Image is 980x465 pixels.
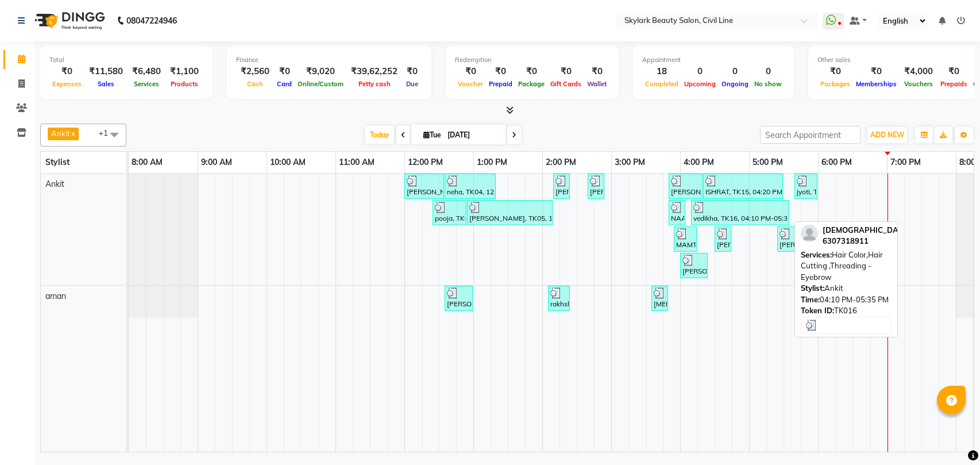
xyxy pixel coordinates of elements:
span: ADD NEW [870,130,904,139]
div: ISHRAT, TK15, 04:20 PM-05:30 PM, Aroma clean-up,Threading - Eyebrow,Threading - Upper Lips [704,175,782,197]
a: 1:00 PM [474,154,510,171]
div: ₹1,100 [165,65,203,78]
div: Redemption [455,55,609,65]
a: x [70,129,75,138]
div: Finance [236,55,422,65]
div: ₹0 [49,65,84,78]
div: [PERSON_NAME], TK01, 12:00 PM-12:35 PM, Threading - Eyebrow,Threading - Forhead,Waxing - Upper Li... [406,175,443,197]
span: Upcoming [681,80,719,88]
span: Prepaids [937,80,970,88]
a: 11:00 AM [336,154,377,171]
div: neha, TK04, 12:35 PM-01:20 PM, Add Service,Waxing - Hand wax Rica,Waxing - Underarm Rica [446,175,495,197]
div: ₹6,480 [128,65,165,78]
span: Packages [817,80,853,88]
div: [PERSON_NAME], TK05, 12:55 PM-02:10 PM, Facial - Lotus Single Pack,Face Bleach [468,202,551,224]
a: 8:00 AM [129,154,165,171]
span: Stylist: [801,283,824,293]
div: 18 [642,65,681,78]
span: Completed [642,80,681,88]
div: ₹2,560 [236,65,274,78]
div: ₹0 [547,65,584,78]
b: 08047224946 [126,5,177,37]
div: ₹0 [402,65,422,78]
div: rakhsha, TK07, 02:05 PM-02:25 PM, Threading - Eyebrow [549,287,569,309]
span: +1 [99,128,117,137]
a: 7:00 PM [888,154,924,171]
span: [DEMOGRAPHIC_DATA] [823,225,910,235]
span: Card [274,80,295,88]
span: Prepaid [486,80,515,88]
div: ₹0 [274,65,295,78]
span: Products [168,80,201,88]
a: 9:00 AM [198,154,235,171]
span: Expenses [49,80,84,88]
span: Vouchers [901,80,936,88]
div: ₹0 [486,65,515,78]
span: Sales [95,80,117,88]
span: Hair Color,Hair Cutting ,Threading - Eyebrow [801,250,883,282]
span: Services [131,80,162,88]
a: 5:00 PM [750,154,786,171]
span: Online/Custom [295,80,346,88]
div: TK016 [801,305,892,317]
div: 04:10 PM-05:35 PM [801,294,892,306]
div: [MEDICAL_DATA], TK09, 03:35 PM-03:50 PM, THRE.+FORE.+UPPER LIP. [653,287,667,309]
span: Ongoing [719,80,751,88]
span: Cash [244,80,266,88]
a: 3:00 PM [612,154,648,171]
input: 2025-09-02 [444,126,501,144]
button: ADD NEW [867,127,907,143]
span: Due [403,80,421,88]
div: Total [49,55,203,65]
div: Ankit [801,283,892,294]
div: NAAZ, TK10, 03:50 PM-04:05 PM, THRE.+FORE.+UPPER LIP. [670,202,684,224]
div: MAMTA PANDEY, TK11, 03:55 PM-04:15 PM, Threading - Eyebrow [675,228,696,250]
div: ₹4,000 [900,65,937,78]
span: Services: [801,250,832,259]
input: Search Appointment [760,126,861,144]
a: 6:00 PM [819,154,855,171]
div: vedikha, TK16, 04:10 PM-05:35 PM, Hair Color,Hair Cutting ,Threading - Eyebrow [692,202,788,224]
a: 2:00 PM [543,154,579,171]
div: [PERSON_NAME], TK03, 12:35 PM-01:00 PM, Threading - Eyebrow,Threading - Forhead [446,287,472,309]
span: Today [365,126,394,144]
div: [PERSON_NAME] [DATE], TK14, 04:30 PM-04:40 PM, Add Service [716,228,730,250]
span: Tue [420,130,444,139]
div: ₹11,580 [84,65,128,78]
span: Package [515,80,547,88]
div: [PERSON_NAME], TK08, 02:40 PM-02:45 PM, Threading - Forhead [589,175,603,197]
div: jyoti, TK17, 05:40 PM-06:00 PM, Threading - Eyebrow [796,175,816,197]
span: Petty cash [356,80,393,88]
span: No show [751,80,785,88]
span: Ankit [45,179,64,189]
span: Gift Cards [547,80,584,88]
div: 6307318911 [823,236,910,247]
div: ₹0 [584,65,609,78]
span: Voucher [455,80,486,88]
div: ₹9,020 [295,65,346,78]
span: Ankit [51,129,70,138]
div: 0 [751,65,785,78]
div: Appointment [642,55,785,65]
span: Token ID: [801,306,834,315]
div: ₹0 [817,65,853,78]
div: [PERSON_NAME] [DATE], TK12, 03:50 PM-04:20 PM, THRE.+FORE.+UPPER LIP.,THRE.+FORE.+UPPER LIP. [670,175,701,197]
div: [PERSON_NAME], TK13, 04:00 PM-04:25 PM, Threading - Eyebrow,Threading - Forhead [681,255,707,276]
span: Wallet [584,80,609,88]
div: ₹0 [937,65,970,78]
img: logo [29,5,108,37]
div: ₹0 [455,65,486,78]
a: 4:00 PM [681,154,717,171]
div: [PERSON_NAME], TK06, 02:10 PM-02:20 PM, Waxing - Underarm Normal [554,175,569,197]
div: [PERSON_NAME], TK18, 05:25 PM-06:10 PM, THRE.+FORE.+UPPER LIP.,Hair Cutting 1 [778,228,827,250]
span: aman [45,291,66,301]
span: Stylist [45,157,70,167]
div: ₹39,62,252 [346,65,402,78]
span: Time: [801,295,820,304]
a: 12:00 PM [405,154,446,171]
span: Memberships [853,80,900,88]
div: 0 [719,65,751,78]
div: 0 [681,65,719,78]
img: profile [801,225,818,242]
a: 10:00 AM [267,154,308,171]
